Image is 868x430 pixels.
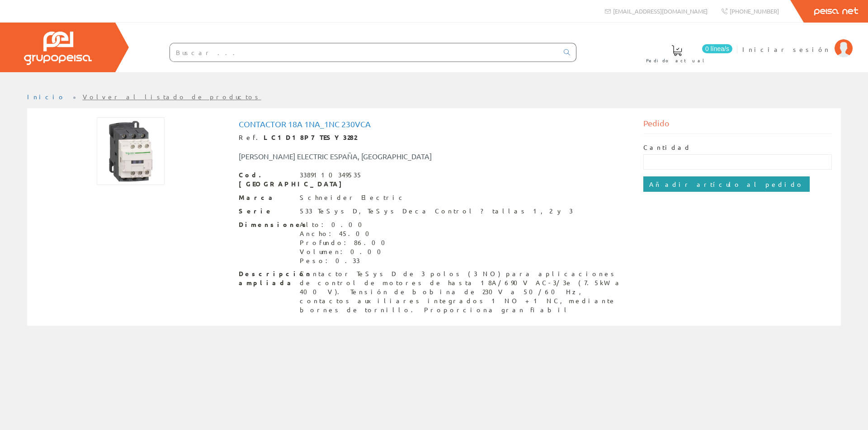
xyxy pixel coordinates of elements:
img: Grupo Peisa [24,32,92,65]
div: Peso: 0.33 [300,256,391,265]
span: [EMAIL_ADDRESS][DOMAIN_NAME] [613,7,708,15]
div: Contactor TeSys D de 3 polos (3 NO) para aplicaciones de control de motores de hasta 18A/690V AC-... [300,269,630,314]
span: Marca [239,193,293,202]
span: Iniciar sesión [742,45,830,54]
strong: LC1D18P7 TESY3282 [264,133,357,141]
div: 533 TeSys D, TeSys Deca Control ? tallas 1, 2 y 3 [300,207,573,216]
div: Ancho: 45.00 [300,229,391,238]
span: Dimensiones [239,220,293,229]
span: Serie [239,207,293,216]
div: Alto: 0.00 [300,220,391,229]
span: 0 línea/s [702,44,732,53]
div: Volumen: 0.00 [300,247,391,256]
div: Profundo: 86.00 [300,238,391,247]
div: Ref. [239,133,630,142]
div: Schneider Electric [300,193,406,202]
div: [PERSON_NAME] ELECTRIC ESPAÑA, [GEOGRAPHIC_DATA] [232,151,468,162]
a: Iniciar sesión [742,37,853,46]
img: Foto artículo Contactor 18a 1na_1nc 230vca (150x150) [97,117,165,185]
a: Volver al listado de productos [83,92,261,101]
a: Inicio [27,92,66,101]
span: Descripción ampliada [239,269,293,287]
input: Añadir artículo al pedido [643,176,810,192]
span: Cod. [GEOGRAPHIC_DATA] [239,171,293,189]
span: [PHONE_NUMBER] [730,7,779,15]
label: Cantidad [643,143,691,152]
input: Buscar ... [170,43,558,61]
h1: Contactor 18a 1na_1nc 230vca [239,120,630,129]
div: 3389110349535 [300,171,363,180]
span: Pedido actual [646,56,708,65]
div: Pedido [643,117,832,134]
